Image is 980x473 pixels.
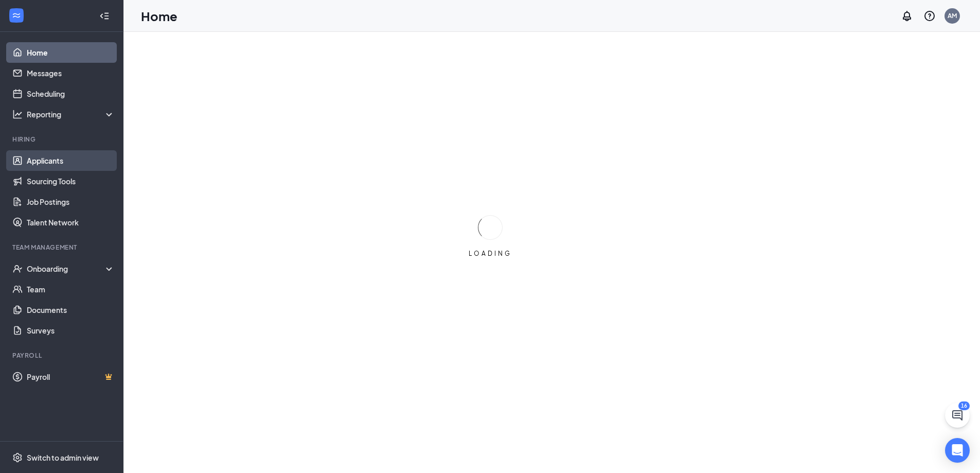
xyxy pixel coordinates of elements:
[12,351,113,360] div: Payroll
[901,10,913,22] svg: Notifications
[945,438,970,463] div: Open Intercom Messenger
[27,42,115,63] a: Home
[951,409,964,422] svg: ChatActive
[12,109,23,119] svg: Analysis
[465,249,516,258] div: LOADING
[99,11,110,21] svg: Collapse
[27,452,99,463] div: Switch to admin view
[958,401,970,410] div: 16
[27,366,115,387] a: PayrollCrown
[27,83,115,104] a: Scheduling
[11,10,22,21] svg: WorkstreamLogo
[27,320,115,341] a: Surveys
[27,300,115,320] a: Documents
[27,63,115,83] a: Messages
[27,279,115,300] a: Team
[948,11,957,20] div: AM
[12,264,23,274] svg: UserCheck
[27,264,106,274] div: Onboarding
[27,150,115,171] a: Applicants
[27,109,115,119] div: Reporting
[12,135,113,144] div: Hiring
[923,10,936,22] svg: QuestionInfo
[12,452,23,463] svg: Settings
[12,243,113,252] div: Team Management
[27,191,115,212] a: Job Postings
[945,403,970,428] button: ChatActive
[27,212,115,233] a: Talent Network
[27,171,115,191] a: Sourcing Tools
[141,7,177,25] h1: Home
